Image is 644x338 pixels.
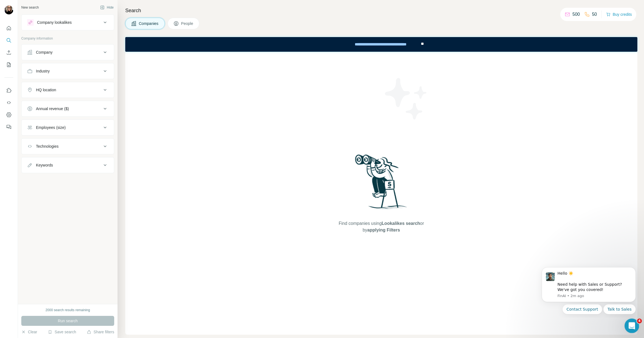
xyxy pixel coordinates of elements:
div: Technologies [36,144,59,149]
p: 50 [592,11,597,18]
span: 4 [637,319,642,324]
div: Company [36,50,53,55]
button: Clear [21,329,37,335]
button: Save search [48,329,76,335]
span: Find companies using or by [337,220,426,233]
span: People [181,21,194,26]
img: Avatar [4,6,13,14]
div: Annual revenue ($) [36,106,69,111]
span: applying Filters [367,228,400,232]
div: HQ location [36,87,56,93]
p: 500 [572,11,580,18]
button: Dashboard [4,110,13,120]
iframe: Intercom live chat [625,319,639,333]
button: Feedback [4,122,13,132]
button: Technologies [22,140,114,153]
button: Company lookalikes [22,16,114,29]
button: Keywords [22,158,114,172]
p: Company information [21,36,114,41]
span: Companies [139,21,159,26]
button: Annual revenue ($) [22,102,114,115]
h4: Search [125,7,637,14]
div: Keywords [36,162,53,168]
iframe: Intercom notifications message [533,263,644,318]
button: Company [22,46,114,59]
button: My lists [4,60,13,70]
div: New search [21,5,39,10]
div: Employees (size) [36,125,66,130]
button: Enrich CSV [4,48,13,58]
button: Quick start [4,23,13,33]
iframe: Banner [125,37,637,52]
button: Use Surfe on LinkedIn [4,85,13,95]
button: Industry [22,64,114,78]
img: Surfe Illustration - Woman searching with binoculars [353,153,410,215]
div: Industry [36,68,50,74]
button: Employees (size) [22,121,114,134]
button: Search [4,35,13,45]
div: 2000 search results remaining [46,308,90,313]
button: Buy credits [606,11,632,18]
button: Use Surfe API [4,98,13,108]
div: Company lookalikes [37,20,72,25]
button: Hide [96,3,118,12]
img: Surfe Illustration - Stars [381,74,431,124]
button: HQ location [22,83,114,97]
span: Lookalikes search [382,221,420,226]
button: Share filters [87,329,114,335]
